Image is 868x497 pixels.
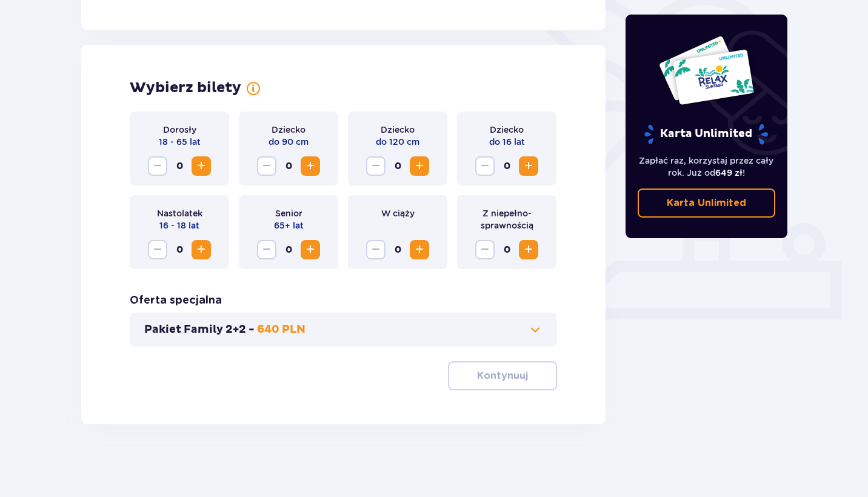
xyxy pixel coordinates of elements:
[638,155,776,179] p: Zapłać raz, korzystaj przez cały rok. Już od !
[497,156,516,176] span: 0
[257,156,276,176] button: Zmniejsz
[410,240,429,259] button: Zwiększ
[144,322,542,337] button: Pakiet Family 2+2 -640 PLN
[144,322,255,337] p: Pakiet Family 2+2 -
[475,156,495,176] button: Zmniejsz
[448,361,557,390] button: Kontynuuj
[667,196,746,210] p: Karta Unlimited
[467,207,547,232] p: Z niepełno­sprawnością
[279,240,298,259] span: 0
[130,79,241,97] h2: Wybierz bilety
[274,219,304,232] p: 65+ lat
[269,136,309,148] p: do 90 cm
[366,156,386,176] button: Zmniejsz
[130,293,222,308] h3: Oferta specjalna
[477,369,528,382] p: Kontynuuj
[279,156,298,176] span: 0
[170,240,189,259] span: 0
[388,156,407,176] span: 0
[192,240,211,259] button: Zwiększ
[159,136,201,148] p: 18 - 65 lat
[301,240,320,259] button: Zwiększ
[159,219,199,232] p: 16 - 18 lat
[148,156,167,176] button: Zmniejsz
[163,124,196,136] p: Dorosły
[715,168,743,178] span: 649 zł
[490,124,524,136] p: Dziecko
[519,240,538,259] button: Zwiększ
[192,156,211,176] button: Zwiększ
[170,156,189,176] span: 0
[388,240,407,259] span: 0
[257,322,305,337] p: 640 PLN
[381,207,415,219] p: W ciąży
[301,156,320,176] button: Zwiększ
[272,124,305,136] p: Dziecko
[497,240,516,259] span: 0
[275,207,302,219] p: Senior
[376,136,419,148] p: do 120 cm
[643,124,769,145] p: Karta Unlimited
[658,35,755,105] img: Dwie karty całoroczne do Suntago z napisem 'UNLIMITED RELAX', na białym tle z tropikalnymi liśćmi...
[489,136,525,148] p: do 16 lat
[157,207,202,219] p: Nastolatek
[366,240,386,259] button: Zmniejsz
[638,188,776,218] a: Karta Unlimited
[410,156,429,176] button: Zwiększ
[148,240,167,259] button: Zmniejsz
[381,124,415,136] p: Dziecko
[519,156,538,176] button: Zwiększ
[475,240,495,259] button: Zmniejsz
[257,240,276,259] button: Zmniejsz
